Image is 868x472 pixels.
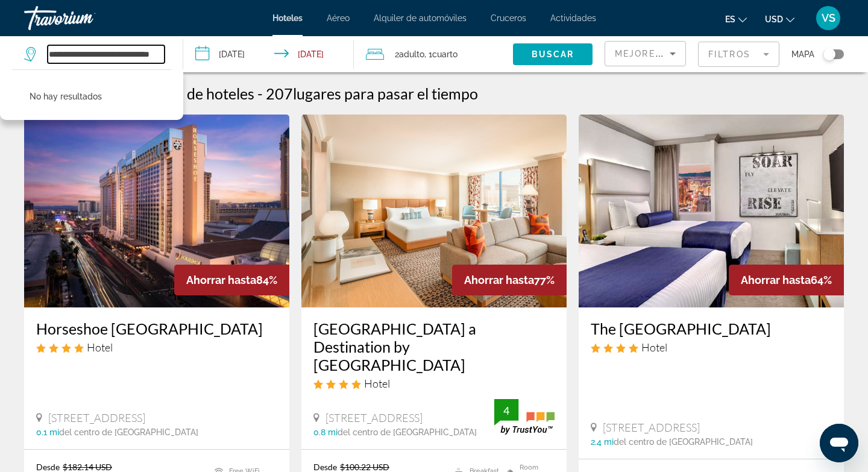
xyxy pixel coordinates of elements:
[313,462,337,472] span: Desde
[325,411,423,424] span: [STREET_ADDRESS]
[591,319,832,338] a: The [GEOGRAPHIC_DATA]
[579,115,844,307] img: Hotel image
[301,115,567,307] img: Hotel image
[532,49,574,59] span: Buscar
[36,427,59,437] span: 0.1 mi
[340,462,389,472] del: $100.22 USD
[364,377,390,390] span: Hotel
[491,13,526,23] a: Cruceros
[272,13,303,23] a: Hoteles
[374,13,467,23] a: Alquiler de automóviles
[603,421,700,434] span: [STREET_ADDRESS]
[813,5,844,31] button: User Menu
[174,265,289,295] div: 84%
[591,437,614,447] span: 2.4 mi
[513,43,593,65] button: Buscar
[36,462,60,472] span: Desde
[614,437,753,447] span: del centro de [GEOGRAPHIC_DATA]
[494,403,518,418] div: 4
[641,341,667,354] span: Hotel
[741,274,811,286] span: Ahorrar hasta
[327,13,350,23] a: Aéreo
[725,14,735,24] span: es
[186,274,256,286] span: Ahorrar hasta
[432,49,458,59] span: Cuarto
[725,10,747,28] button: Change language
[313,319,555,374] a: [GEOGRAPHIC_DATA] a Destination by [GEOGRAPHIC_DATA]
[698,41,779,68] button: Filter
[24,2,145,34] a: Travorium
[399,49,424,59] span: Adulto
[452,265,567,295] div: 77%
[36,319,277,338] a: Horseshoe [GEOGRAPHIC_DATA]
[338,427,477,437] span: del centro de [GEOGRAPHIC_DATA]
[354,36,513,72] button: Travelers: 2 adults, 0 children
[183,36,354,72] button: Check-in date: Sep 22, 2025 Check-out date: Sep 24, 2025
[494,399,555,435] img: trustyou-badge.svg
[293,84,478,102] span: lugares para pasar el tiempo
[550,13,596,23] a: Actividades
[729,265,844,295] div: 64%
[266,84,478,102] h2: 207
[395,46,424,63] span: 2
[257,84,263,102] span: -
[36,341,277,354] div: 4 star Hotel
[24,115,289,307] img: Hotel image
[313,427,338,437] span: 0.8 mi
[87,341,113,354] span: Hotel
[820,424,858,462] iframe: Button to launch messaging window
[424,46,458,63] span: , 1
[48,411,145,424] span: [STREET_ADDRESS]
[765,14,783,24] span: USD
[615,46,676,61] mat-select: Sort by
[822,12,835,24] span: VS
[591,341,832,354] div: 4 star Hotel
[313,377,555,390] div: 4 star Hotel
[63,462,112,472] del: $182.14 USD
[791,46,814,63] span: Mapa
[765,10,794,28] button: Change currency
[615,49,735,58] span: Mejores descuentos
[59,427,198,437] span: del centro de [GEOGRAPHIC_DATA]
[30,88,102,105] p: No hay resultados
[464,274,534,286] span: Ahorrar hasta
[814,49,844,60] button: Toggle map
